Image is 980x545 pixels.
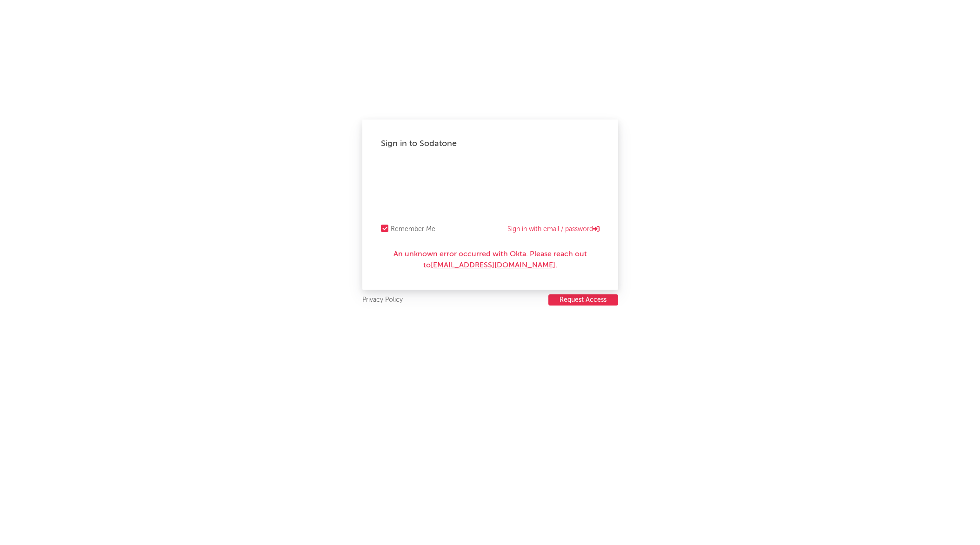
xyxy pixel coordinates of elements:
[507,224,600,235] a: Sign in with email / password
[431,262,555,269] a: [EMAIL_ADDRESS][DOMAIN_NAME]
[391,224,435,235] div: Remember Me
[548,294,618,306] a: Request Access
[362,294,403,306] a: Privacy Policy
[548,294,618,306] button: Request Access
[381,138,600,149] div: Sign in to Sodatone
[381,249,600,271] div: An unknown error occurred with Okta. Please reach out to .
